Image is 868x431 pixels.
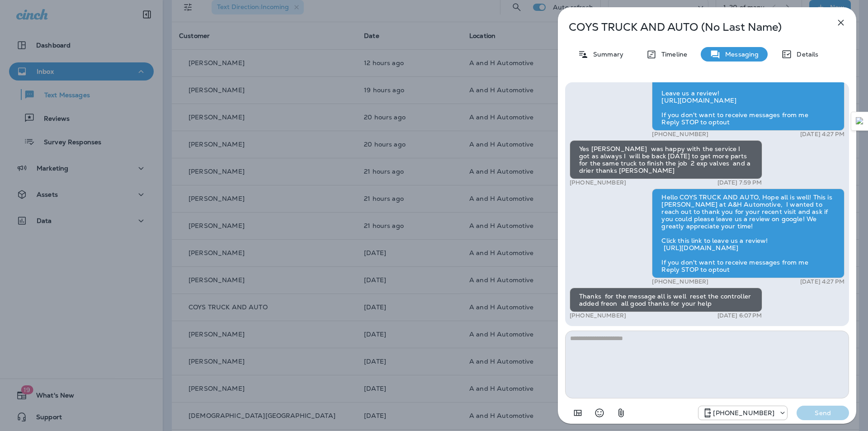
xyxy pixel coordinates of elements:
div: Hello COYS TRUCK AND AUTO, Hope all is well! This is [PERSON_NAME] at A&H Automotive, I wanted to... [652,189,844,278]
button: Add in a premade template [569,404,587,422]
p: [DATE] 6:07 PM [717,312,762,319]
div: +1 (405) 873-8731 [698,407,787,418]
p: [PHONE_NUMBER] [652,131,708,138]
p: [PHONE_NUMBER] [570,179,626,186]
p: Summary [589,51,623,58]
p: [PHONE_NUMBER] [570,312,626,319]
img: Detect Auto [856,117,864,125]
p: Details [792,51,818,58]
p: [PHONE_NUMBER] [713,409,774,417]
div: Hello COYS TRUCK AND AUTO, Hope all is well! This is [PERSON_NAME] from A&H Automotive. I wanted ... [652,41,844,131]
p: [DATE] 7:59 PM [717,179,762,186]
div: Thanks for the message all is well reset the controller added freon all good thanks for your help [570,288,762,312]
button: Select an emoji [590,404,609,422]
p: Messaging [721,51,759,58]
p: Timeline [657,51,687,58]
p: [PHONE_NUMBER] [652,278,708,285]
p: [DATE] 4:27 PM [800,278,844,285]
div: Yes [PERSON_NAME] was happy with the service I got as always I will be back [DATE] to get more pa... [570,140,762,179]
p: [DATE] 4:27 PM [800,131,844,138]
p: COYS TRUCK AND AUTO (No Last Name) [569,21,816,33]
